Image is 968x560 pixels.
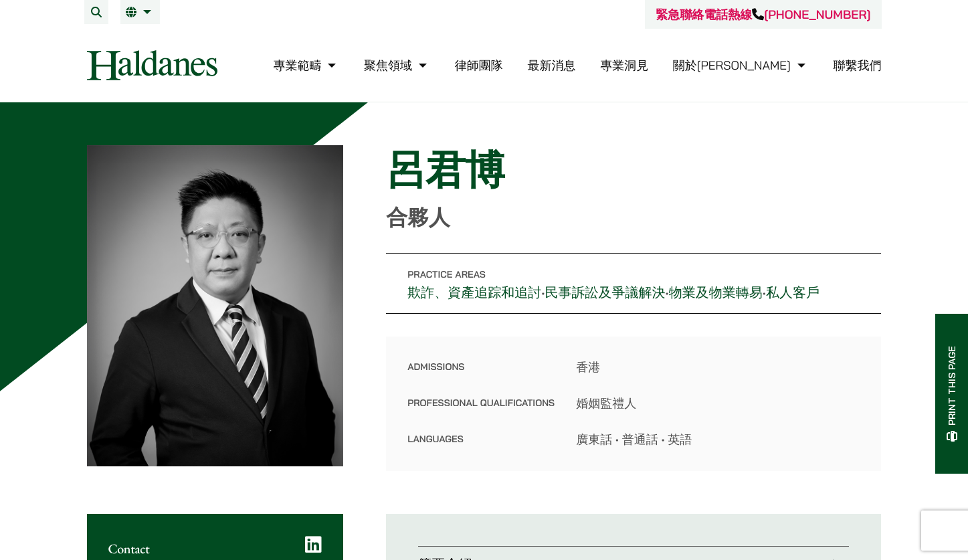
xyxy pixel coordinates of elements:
[87,50,217,80] img: Logo of Haldanes
[527,58,575,73] a: 最新消息
[576,430,860,448] dd: 廣東話 • 普通話 • 英語
[545,284,666,301] a: 民事訴訟及爭議解決
[407,430,555,448] dt: Languages
[407,358,555,394] dt: Admissions
[576,394,860,412] dd: 婚姻監禮人
[656,7,870,22] a: 緊急聯絡電話熱線[PHONE_NUMBER]
[600,58,648,73] a: 專業洞見
[108,541,322,557] h2: Contact
[386,205,881,230] p: 合夥人
[407,394,555,430] dt: Professional Qualifications
[364,58,430,73] a: 聚焦領域
[386,253,881,314] p: • • •
[305,535,322,554] a: LinkedIn
[407,268,486,280] span: Practice Areas
[669,284,763,301] a: 物業及物業轉易
[576,358,860,376] dd: 香港
[673,58,809,73] a: 關於何敦
[386,146,881,194] h1: 呂君博
[766,284,819,301] a: 私人客戶
[126,7,155,17] a: 繁
[834,58,882,73] a: 聯繫我們
[273,58,339,73] a: 專業範疇
[407,284,541,301] a: 欺詐、資產追踪和追討
[455,58,503,73] a: 律師團隊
